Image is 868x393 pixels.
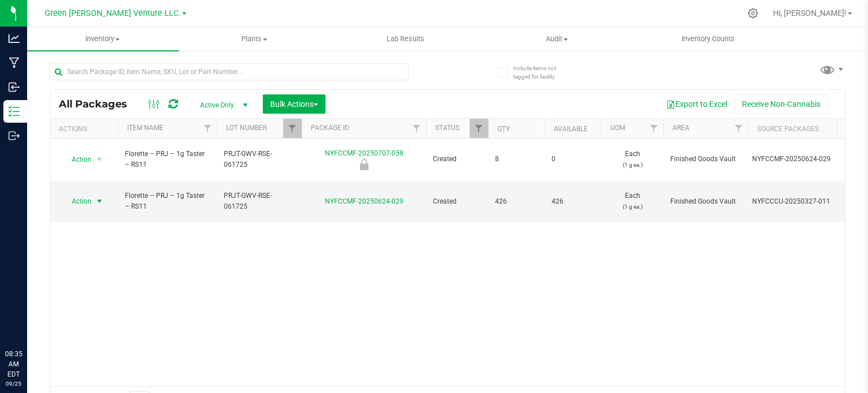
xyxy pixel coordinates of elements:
[632,27,784,51] a: Inventory Counts
[226,124,267,132] a: Lot Number
[325,149,403,157] a: NYFCCMF-20250707-058
[8,33,20,44] inline-svg: Analytics
[330,27,481,51] a: Lab Results
[670,154,741,165] span: Finished Goods Vault
[554,125,588,133] a: Available
[8,57,20,68] inline-svg: Manufacturing
[224,149,295,170] span: PRJT-GWV-RSE-061725
[748,119,861,139] th: Source Packages
[5,379,22,388] p: 09/25
[435,124,459,132] a: Status
[27,34,179,44] span: Inventory
[773,8,847,18] span: Hi, [PERSON_NAME]!
[735,94,828,114] button: Receive Non-Cannabis
[552,196,594,207] span: 426
[371,34,440,44] span: Lab Results
[672,124,689,132] a: Area
[270,100,318,109] span: Bulk Actions
[263,94,325,114] button: Bulk Actions
[659,94,735,114] button: Export to Excel
[481,27,632,51] a: Audit
[645,119,663,138] a: Filter
[608,149,657,170] span: Each
[11,303,45,336] iframe: Resource center
[497,125,510,133] a: Qty
[407,119,426,138] a: Filter
[608,191,657,212] span: Each
[608,201,657,212] p: (1 g ea.)
[93,193,107,209] span: select
[179,34,329,44] span: Plants
[8,130,20,141] inline-svg: Outbound
[127,124,163,132] a: Item Name
[752,154,858,165] div: Value 1: NYFCCMF-20250624-029
[62,152,92,167] span: Action
[495,196,538,207] span: 426
[666,34,750,44] span: Inventory Counts
[746,8,760,19] div: Manage settings
[59,98,138,110] span: All Packages
[513,64,570,81] span: Include items not tagged for facility
[283,119,302,138] a: Filter
[481,34,632,44] span: Audit
[325,197,403,205] a: NYFCCMF-20250624-029
[179,27,330,51] a: Plants
[610,124,625,132] a: UOM
[552,154,594,165] span: 0
[608,159,657,170] p: (1 g ea.)
[670,196,741,207] span: Finished Goods Vault
[752,196,858,207] div: Value 1: NYFCCCU-20250327-011
[730,119,748,138] a: Filter
[433,154,481,165] span: Created
[93,152,107,167] span: select
[59,125,114,133] div: Actions
[45,8,181,18] span: Green [PERSON_NAME] Venture LLC.
[50,63,409,80] input: Search Package ID, Item Name, SKU, Lot or Part Number...
[33,301,47,314] iframe: Resource center unread badge
[8,106,20,117] inline-svg: Inventory
[125,149,210,170] span: Florette – PRJ – 1g Taster – RS11
[224,191,295,212] span: PRJT-GWV-RSE-061725
[198,119,217,138] a: Filter
[8,81,20,93] inline-svg: Inbound
[495,154,538,165] span: 8
[311,124,349,132] a: Package ID
[125,191,210,212] span: Florette – PRJ – 1g Taster – RS11
[62,193,92,209] span: Action
[27,27,179,51] a: Inventory
[470,119,488,138] a: Filter
[300,159,428,170] div: Retain Sample
[5,349,22,379] p: 08:35 AM EDT
[433,196,481,207] span: Created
